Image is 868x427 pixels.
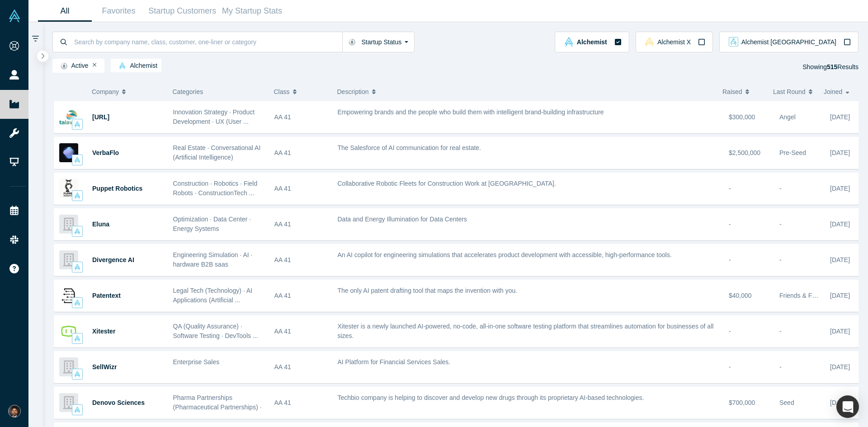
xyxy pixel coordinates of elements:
span: An AI copilot for engineering simulations that accelerates product development with accessible, h... [338,251,672,258]
span: Alchemist [115,62,157,70]
span: Company [92,82,119,101]
span: Enterprise Sales [173,358,220,366]
span: Alchemist [577,39,607,45]
a: Startup Customers [146,0,219,22]
img: alchemist Vault Logo [74,228,80,235]
img: Startup status [349,38,355,46]
img: Denovo Sciences's Logo [59,393,78,412]
a: Xitester [92,328,115,335]
img: Patentext's Logo [59,286,78,305]
div: AA 41 [274,173,328,204]
a: SellWizr [92,363,117,371]
span: $700,000 [729,399,755,406]
img: alchemist Vault Logo [74,264,80,270]
span: Raised [722,82,742,101]
a: Divergence AI [92,256,134,263]
img: alchemist_aj Vault Logo [729,37,738,47]
img: alchemist Vault Logo [74,157,80,163]
img: VerbaFlo's Logo [59,143,78,162]
span: Seed [779,399,794,406]
span: Data and Energy Illumination for Data Centers [338,216,467,223]
span: [DATE] [830,185,850,192]
span: - [729,185,731,192]
img: alchemist Vault Logo [74,335,80,342]
a: Patentext [92,292,121,299]
img: alchemist Vault Logo [74,407,80,413]
span: - [779,328,782,335]
a: All [38,0,92,22]
a: [URL] [92,113,109,121]
button: Remove Filter [93,62,97,68]
span: The only AI patent drafting tool that maps the invention with you. [338,287,518,294]
span: QA (Quality Assurance) · Software Testing · DevTools ... [173,323,258,339]
span: [DATE] [830,149,850,156]
img: alchemist Vault Logo [74,121,80,127]
div: AA 41 [274,280,328,311]
span: [DATE] [830,113,850,121]
span: - [779,185,782,192]
span: Xitester is a newly launched AI-powered, no-code, all-in-one software testing platform that strea... [338,323,714,339]
span: $2,500,000 [729,149,760,156]
span: [DATE] [830,328,850,335]
div: AA 41 [274,387,328,418]
span: Real Estate · Conversational AI (Artificial Intelligence) [173,144,261,161]
span: Alchemist [GEOGRAPHIC_DATA] [741,39,836,45]
a: Eluna [92,221,109,228]
span: $300,000 [729,113,755,121]
span: [DATE] [830,399,850,406]
span: Innovation Strategy · Product Development · UX (User ... [173,108,255,125]
span: [DATE] [830,363,850,371]
strong: 515 [827,63,837,70]
img: alchemist Vault Logo [74,192,80,199]
span: Empowering brands and the people who build them with intelligent brand-building infrastructure [338,108,604,116]
img: Shine Oovattil's Account [8,405,21,418]
span: Construction · Robotics · Field Robots · ConstructionTech ... [173,180,258,197]
div: AA 41 [274,352,328,383]
span: - [729,328,731,335]
button: Description [337,82,713,101]
img: Puppet Robotics's Logo [59,179,78,198]
a: VerbaFlo [92,149,119,156]
img: Eluna's Logo [59,215,78,234]
span: Pre-Seed [779,149,806,156]
span: - [779,256,782,263]
span: - [729,363,731,371]
span: AI Platform for Financial Services Sales. [338,358,451,366]
span: Collaborative Robotic Fleets for Construction Work at [GEOGRAPHIC_DATA]. [338,180,556,187]
img: alchemist Vault Logo [119,62,126,69]
img: Xitester's Logo [59,322,78,341]
span: [DATE] [830,256,850,263]
span: The Salesforce of AI communication for real estate. [338,144,481,151]
span: - [779,221,782,228]
span: Techbio company is helping to discover and develop new drugs through its proprietary AI-based tec... [338,394,644,401]
span: - [729,256,731,263]
img: Alchemist Vault Logo [8,9,21,22]
button: Joined [824,82,852,101]
span: Last Round [773,82,806,101]
span: Description [337,82,369,101]
a: My Startup Stats [219,0,285,22]
img: alchemist Vault Logo [74,300,80,306]
a: Denovo Sciences [92,399,145,406]
div: AA 41 [274,102,328,133]
span: Alchemist X [657,39,691,45]
button: alchemist Vault LogoAlchemist [555,32,629,52]
span: Active [57,62,89,70]
span: [DATE] [830,221,850,228]
input: Search by company name, class, customer, one-liner or category [73,31,342,52]
img: Divergence AI's Logo [59,250,78,269]
span: $40,000 [729,292,752,299]
img: alchemistx Vault Logo [645,37,654,47]
span: Puppet Robotics [92,185,142,192]
button: Company [92,82,158,101]
span: Showing Results [802,63,859,70]
span: [DATE] [830,292,850,299]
